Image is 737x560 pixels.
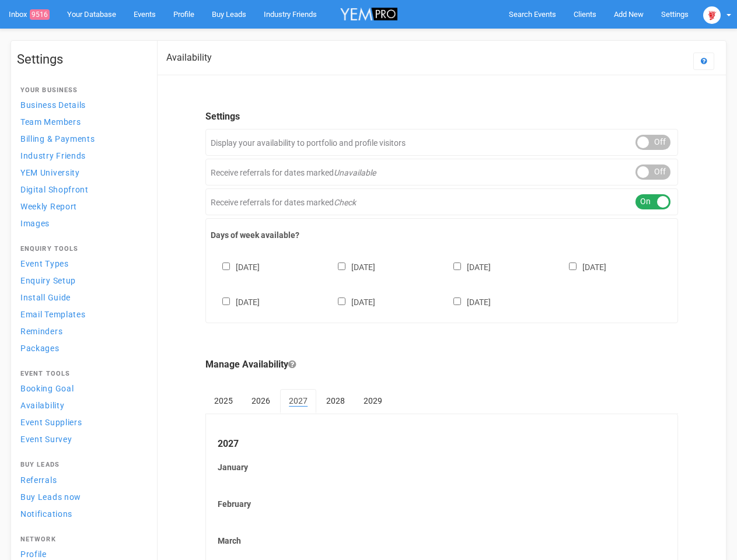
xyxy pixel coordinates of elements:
span: Enquiry Setup [20,276,76,285]
label: [DATE] [211,260,260,273]
div: Display your availability to portfolio and profile visitors [205,129,678,156]
label: [DATE] [326,260,375,273]
span: Email Templates [20,310,86,319]
span: Search Events [509,10,556,19]
a: 2028 [317,389,354,412]
a: Weekly Report [17,198,145,214]
a: Event Suppliers [17,414,145,430]
label: [DATE] [442,295,491,308]
label: [DATE] [557,260,606,273]
span: Team Members [20,117,81,127]
span: Event Suppliers [20,418,82,427]
span: Clients [574,10,596,19]
a: Install Guide [17,289,145,305]
a: 2025 [205,389,242,412]
a: Booking Goal [17,380,145,396]
a: Business Details [17,97,145,113]
span: Event Types [20,259,69,268]
label: Days of week available? [211,229,673,241]
a: YEM University [17,164,145,180]
div: Receive referrals for dates marked [205,159,678,185]
a: Buy Leads now [17,489,145,505]
span: Availability [20,401,64,410]
a: Referrals [17,472,145,488]
legend: Settings [205,110,678,124]
label: [DATE] [442,260,491,273]
a: Event Types [17,256,145,271]
a: Availability [17,397,145,413]
legend: Manage Availability [205,358,678,372]
span: Packages [20,344,60,353]
a: Images [17,215,145,231]
input: [DATE] [569,262,577,270]
legend: 2027 [218,437,666,451]
h4: Event Tools [20,370,142,377]
label: March [218,535,666,547]
a: Billing & Payments [17,131,145,146]
em: Check [334,198,356,207]
h2: Availability [166,52,212,63]
a: Event Survey [17,431,145,447]
label: February [218,498,666,510]
a: Digital Shopfront [17,181,145,197]
span: Reminders [20,327,62,336]
input: [DATE] [338,262,345,270]
a: 2026 [243,389,279,412]
label: [DATE] [211,295,260,308]
h1: Settings [17,52,145,66]
a: Reminders [17,323,145,339]
a: Team Members [17,114,145,129]
input: [DATE] [222,262,230,270]
h4: Buy Leads [20,461,142,468]
span: Images [20,219,50,228]
a: Industry Friends [17,148,145,163]
span: Weekly Report [20,202,77,211]
a: 2029 [355,389,391,412]
input: [DATE] [453,262,461,270]
span: Digital Shopfront [20,185,89,194]
input: [DATE] [222,297,230,305]
a: 2027 [280,389,316,414]
a: Email Templates [17,306,145,322]
span: Install Guide [20,293,71,302]
input: [DATE] [338,297,345,305]
em: Unavailable [334,168,376,177]
a: Notifications [17,506,145,521]
h4: Enquiry Tools [20,246,142,253]
label: January [218,461,666,473]
input: [DATE] [453,297,461,305]
span: Add New [614,10,644,19]
span: Event Survey [20,435,72,444]
span: Business Details [20,100,86,110]
span: Notifications [20,509,72,519]
span: 9516 [30,9,50,20]
span: Billing & Payments [20,134,95,143]
h4: Your Business [20,87,142,94]
a: Packages [17,340,145,356]
div: Receive referrals for dates marked [205,188,678,215]
label: [DATE] [326,295,375,308]
span: Booking Goal [20,384,74,393]
h4: Network [20,536,142,543]
img: open-uri20250107-2-1pbi2ie [703,6,721,24]
a: Enquiry Setup [17,272,145,288]
span: YEM University [20,168,80,177]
